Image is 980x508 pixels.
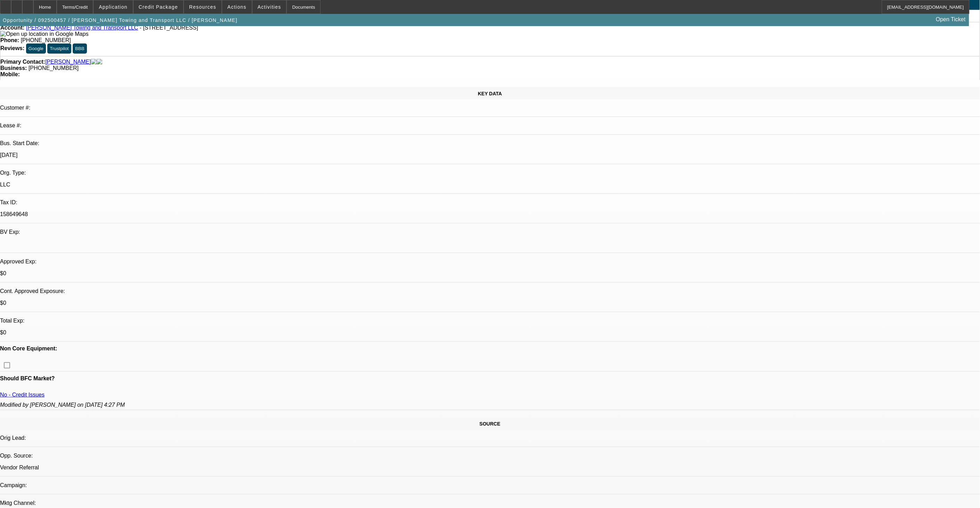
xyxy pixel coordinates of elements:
[0,31,88,37] a: View Google Maps
[0,65,27,71] strong: Business:
[933,14,969,25] a: Open Ticket
[227,4,247,10] span: Actions
[0,31,88,37] img: Open up location in Google Maps
[99,4,127,10] span: Application
[134,0,183,14] button: Credit Package
[91,59,97,65] img: facebook-icon.png
[94,0,132,14] button: Application
[222,0,252,14] button: Actions
[29,65,79,71] span: [PHONE_NUMBER]
[3,17,238,23] span: Opportunity / 092500457 / [PERSON_NAME] Towing and Transport LLC / [PERSON_NAME]
[45,59,91,65] a: [PERSON_NAME]
[252,0,287,14] button: Activities
[73,43,87,54] button: BBB
[0,59,45,65] strong: Primary Contact:
[0,45,24,51] strong: Reviews:
[258,4,281,10] span: Activities
[47,43,71,54] button: Trustpilot
[478,91,502,96] span: KEY DATA
[21,37,71,43] span: [PHONE_NUMBER]
[480,421,500,427] span: SOURCE
[97,59,102,65] img: linkedin-icon.png
[26,43,46,54] button: Google
[189,4,216,10] span: Resources
[139,4,178,10] span: Credit Package
[0,71,20,77] strong: Mobile:
[0,37,19,43] strong: Phone:
[184,0,222,14] button: Resources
